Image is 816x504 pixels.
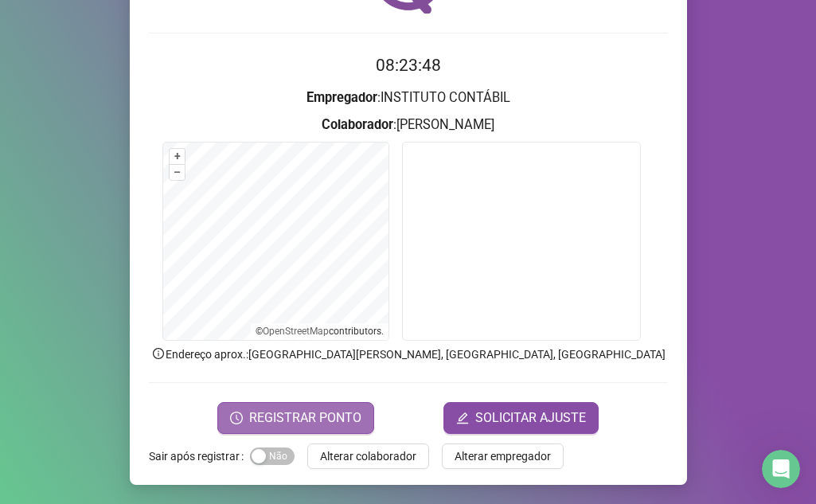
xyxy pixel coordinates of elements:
a: OpenStreetMap [263,326,329,337]
span: edit [456,412,469,424]
span: REGISTRAR PONTO [249,408,361,428]
label: Sair após registrar [149,443,250,469]
button: Alterar colaborador [307,443,429,469]
strong: Colaborador [322,117,393,132]
h3: : [PERSON_NAME] [149,115,668,135]
iframe: Intercom live chat [762,450,800,488]
p: Endereço aprox. : [GEOGRAPHIC_DATA][PERSON_NAME], [GEOGRAPHIC_DATA], [GEOGRAPHIC_DATA] [149,346,668,363]
span: Alterar colaborador [320,447,416,465]
li: © contributors. [256,326,384,337]
time: 08:23:48 [376,56,441,75]
strong: Empregador [306,90,377,105]
span: Alterar empregador [455,447,551,465]
h3: : INSTITUTO CONTÁBIL [149,88,668,108]
button: + [170,149,185,164]
span: clock-circle [230,412,243,424]
button: Alterar empregador [442,443,564,469]
button: – [170,165,185,180]
button: editSOLICITAR AJUSTE [443,402,599,434]
span: info-circle [151,346,166,361]
button: REGISTRAR PONTO [217,402,374,434]
span: SOLICITAR AJUSTE [475,408,586,428]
